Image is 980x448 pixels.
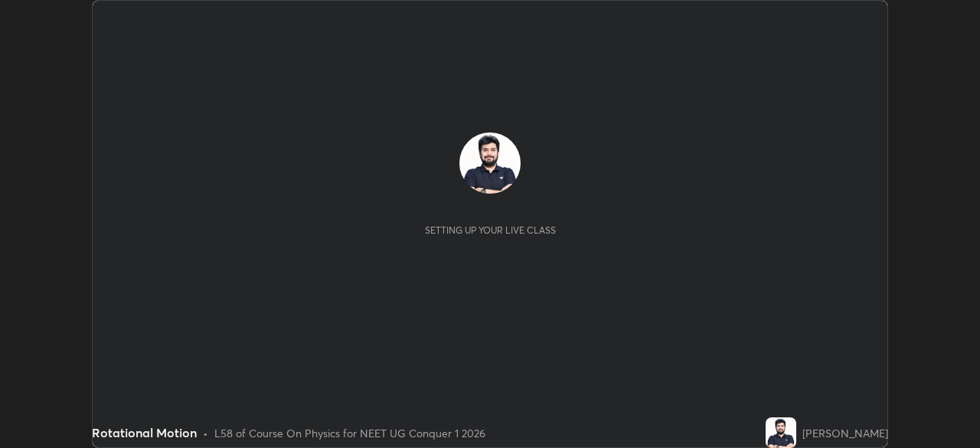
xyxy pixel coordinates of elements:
div: Rotational Motion [92,423,197,442]
div: • [203,425,208,441]
img: 28681843d65944dd995427fb58f58e2f.jpg [766,417,796,448]
div: L58 of Course On Physics for NEET UG Conquer 1 2026 [214,425,485,441]
img: 28681843d65944dd995427fb58f58e2f.jpg [459,132,521,194]
div: [PERSON_NAME] [802,425,888,441]
div: Setting up your live class [425,224,556,236]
